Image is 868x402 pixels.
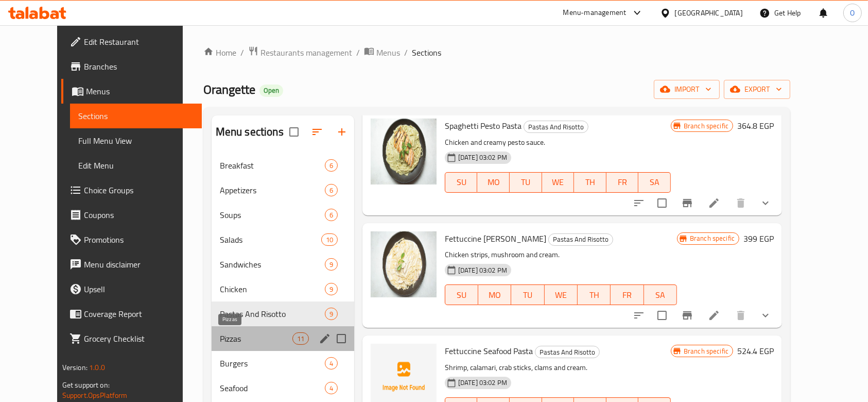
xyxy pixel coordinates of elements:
[638,172,671,193] button: SA
[743,231,774,246] h6: 399 EGP
[724,80,790,99] button: export
[212,376,354,400] div: Seafood4
[445,343,533,359] span: Fettuccine Seafood Pasta
[61,29,202,54] a: Edit Restaurant
[578,284,611,305] button: TH
[203,46,236,59] a: Home
[364,46,400,59] a: Menus
[850,7,855,19] span: O
[563,7,627,19] div: Menu-management
[325,383,337,393] span: 4
[549,233,613,245] span: Pastas And Risotto
[61,54,202,79] a: Branches
[477,172,510,193] button: MO
[404,46,408,59] li: /
[454,378,511,388] span: [DATE] 03:02 PM
[643,175,667,190] span: SA
[510,172,542,193] button: TU
[445,118,522,133] span: Spaghetti Pesto Pasta
[220,357,325,370] span: Burgers
[325,184,338,196] div: items
[611,175,635,190] span: FR
[753,191,778,215] button: show more
[212,277,354,301] div: Chicken9
[449,288,474,303] span: SU
[325,258,338,271] div: items
[212,203,354,227] div: Soups6
[662,83,711,96] span: import
[325,186,337,195] span: 6
[412,46,441,59] span: Sections
[478,284,511,305] button: MO
[454,153,511,162] span: [DATE] 03:02 PM
[220,332,292,345] span: Pizzas
[220,308,325,320] div: Pastas And Risotto
[84,332,194,345] span: Grocery Checklist
[371,231,437,297] img: Fettuccine Alfredo Pasta
[78,110,194,122] span: Sections
[549,288,574,303] span: WE
[203,46,790,59] nav: breadcrumb
[680,121,733,131] span: Branch specific
[61,277,202,301] a: Upsell
[220,184,325,196] span: Appetizers
[651,305,673,326] span: Select to update
[708,309,720,322] a: Edit menu item
[515,288,540,303] span: TU
[325,209,338,221] div: items
[70,128,202,153] a: Full Menu View
[329,120,354,144] button: Add section
[737,119,774,133] h6: 364.8 EGP
[321,233,338,246] div: items
[611,284,644,305] button: FR
[220,233,321,246] span: Salads
[322,235,337,245] span: 10
[84,60,194,73] span: Branches
[317,331,333,346] button: edit
[220,209,325,221] span: Soups
[203,78,255,101] span: Orangette
[212,252,354,277] div: Sandwiches9
[445,248,677,261] p: Chicken strips, mushroom and cream.
[325,359,337,368] span: 4
[283,121,305,143] span: Select all sections
[84,308,194,320] span: Coverage Report
[511,284,544,305] button: TU
[220,382,325,394] span: Seafood
[84,36,194,48] span: Edit Restaurant
[292,332,309,345] div: items
[753,303,778,328] button: show more
[86,85,194,97] span: Menus
[445,284,478,305] button: SU
[542,172,575,193] button: WE
[651,192,673,214] span: Select to update
[78,159,194,172] span: Edit Menu
[305,120,329,144] span: Sort sections
[259,85,283,97] div: Open
[78,135,194,147] span: Full Menu View
[524,121,588,133] span: Pastas And Risotto
[293,334,308,344] span: 11
[648,288,673,303] span: SA
[212,301,354,326] div: Pastas And Risotto9
[371,119,437,185] img: Spaghetti Pesto Pasta
[454,265,511,275] span: [DATE] 03:02 PM
[212,153,354,178] div: Breakfast6
[654,80,720,99] button: import
[325,283,338,295] div: items
[708,197,720,209] a: Edit menu item
[261,46,352,59] span: Restaurants management
[62,361,88,374] span: Version:
[759,309,772,322] svg: Show Choices
[259,86,283,95] span: Open
[675,303,700,328] button: Branch-specific-item
[482,288,507,303] span: MO
[325,260,337,270] span: 9
[216,124,284,140] h2: Menu sections
[627,303,651,328] button: sort-choices
[325,284,337,294] span: 9
[548,233,613,246] div: Pastas And Risotto
[212,178,354,203] div: Appetizers6
[84,233,194,246] span: Promotions
[445,172,477,193] button: SU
